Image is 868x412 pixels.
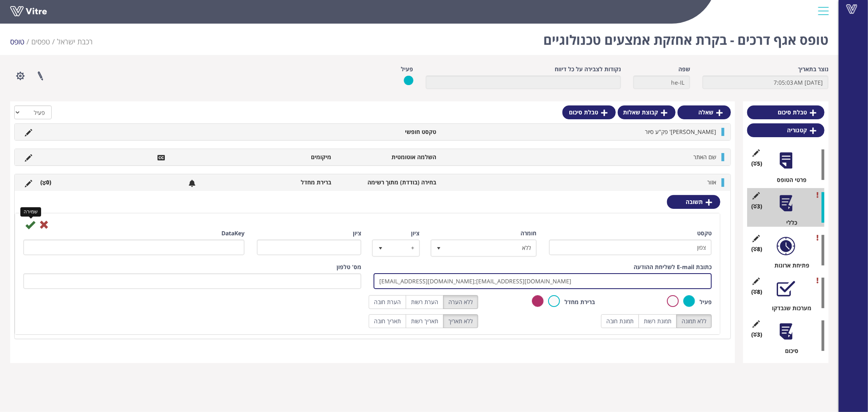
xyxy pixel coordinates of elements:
[432,241,446,255] span: select
[387,241,419,255] span: +
[747,123,824,137] a: קטגוריה
[645,128,716,136] span: [PERSON_NAME]' פק"ע סיור
[221,229,245,237] label: DataKey
[10,37,31,47] li: טופס
[638,314,677,328] label: תמונת רשות
[369,295,406,309] label: הערת חובה
[231,178,336,186] li: ברירת מחדל
[406,295,444,309] label: הערת רשות
[618,105,676,119] a: קבוצת שאלות
[443,314,478,328] label: ללא תאריך
[751,331,762,339] span: (3 )
[753,347,824,355] div: סיכום
[667,195,720,209] a: תשובה
[443,295,478,309] label: ללא הערה
[753,176,824,184] div: פרטי הטופס
[564,298,595,306] label: ברירת מחדל
[678,65,690,73] label: שפה
[634,263,712,271] label: כתובת E-mail לשליחת ההודעה
[707,178,716,186] span: אזור
[446,241,536,255] span: ללא
[36,178,55,186] li: (0 )
[57,37,93,46] span: 335
[751,245,762,253] span: (8 )
[562,105,616,119] a: טבלת סיכום
[693,153,716,161] span: שם האתר
[521,229,537,237] label: חומרה
[753,261,824,270] div: פתיחת ארונות
[543,20,829,55] h1: טופס אגף דרכים - בקרת אחזקת אמצעים טכנולוגיים
[336,178,441,186] li: בחירה (בודדת) מתוך רשימה
[753,304,824,312] div: מערכות שנבדקו
[700,298,712,306] label: פעיל
[231,153,336,161] li: מיקומים
[353,229,361,237] label: ציון
[747,105,824,119] a: טבלת סיכום
[751,202,762,210] span: (3 )
[555,65,621,73] label: נקודות לצבירה על כל דיווח
[337,263,361,271] label: מס' טלפון
[401,65,413,73] label: פעיל
[753,219,824,227] div: כללי
[678,105,731,119] a: שאלה
[406,314,444,328] label: תאריך רשות
[697,229,712,237] label: טקסט
[20,207,41,217] div: שמירה
[411,229,420,237] label: ציון
[336,153,441,161] li: השלמה אוטומטית
[336,128,441,136] li: טקסט חופשי
[676,314,712,328] label: ללא תמונה
[751,160,762,168] span: (5 )
[751,288,762,296] span: (8 )
[374,273,712,289] input: example1@mail.com;example2@mail.com
[601,314,639,328] label: תמונת חובה
[31,37,50,46] a: טפסים
[373,241,388,255] span: select
[404,75,413,85] img: yes
[369,314,406,328] label: תאריך חובה
[798,65,829,73] label: נוצר בתאריך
